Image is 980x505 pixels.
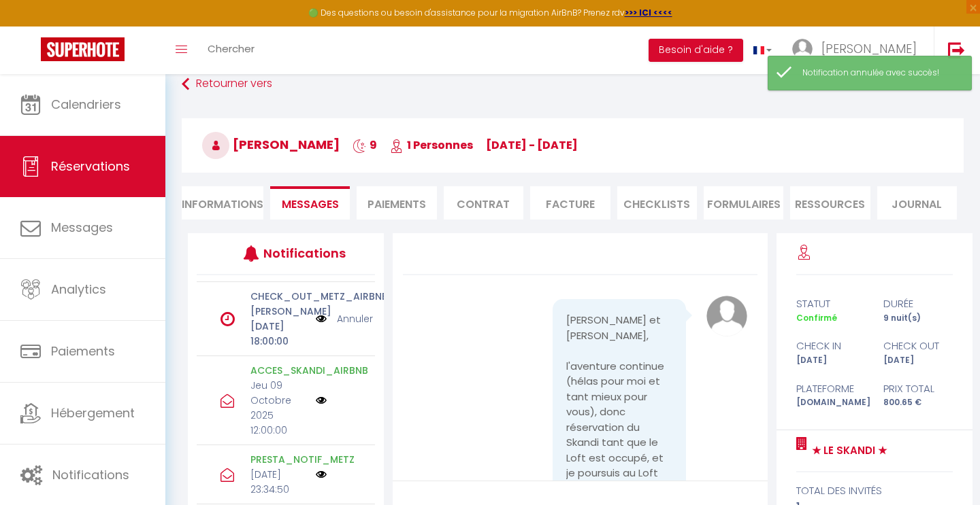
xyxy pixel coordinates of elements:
p: PRESTA_NOTIF_METZ [250,452,307,467]
span: Hébergement [51,404,135,421]
div: statut [787,296,875,312]
span: [PERSON_NAME] [202,136,340,153]
span: Messages [51,219,113,236]
span: Messages [282,196,339,212]
li: FORMULAIRES [704,186,783,220]
h3: Notifications [263,238,338,268]
div: [DATE] [875,354,962,367]
div: total des invités [796,483,953,499]
p: Jeu 09 Octobre 2025 12:00:00 [250,378,307,438]
a: ★ Le Skandi ★ [807,442,887,459]
a: Annuler [337,311,373,326]
span: 1 Personnes [390,137,473,153]
p: CHECK_OUT_METZ_AIRBNB [250,289,307,304]
li: CHECKLISTS [617,186,697,220]
div: durée [875,296,962,312]
div: 800.65 € [875,396,962,409]
li: Ressources [790,186,870,220]
div: Plateforme [787,381,875,397]
li: Journal [877,186,957,220]
li: Paiements [357,186,436,220]
span: Calendriers [51,96,121,113]
img: avatar.png [706,296,747,336]
span: [PERSON_NAME] [821,40,917,57]
img: ... [792,39,813,59]
span: Notifications [52,466,129,483]
span: Chercher [208,41,255,56]
div: check in [787,338,875,354]
img: NO IMAGE [316,395,327,406]
span: Paiements [51,343,115,360]
span: Réservations [51,158,130,175]
button: Besoin d'aide ? [649,39,743,62]
li: Contrat [444,186,523,220]
a: Retourner vers [182,72,964,97]
a: Chercher [197,27,265,74]
img: NO IMAGE [316,469,327,480]
p: [PERSON_NAME][DATE] 18:00:00 [250,304,307,349]
img: logout [948,41,965,58]
a: >>> ICI <<<< [625,7,672,18]
div: [DATE] [787,354,875,367]
div: [DOMAIN_NAME] [787,396,875,409]
div: Prix total [875,381,962,397]
a: ... [PERSON_NAME] [782,27,934,74]
p: ACCES_SKANDI_AIRBNB [250,363,307,378]
span: [DATE] - [DATE] [486,137,578,153]
div: 9 nuit(s) [875,312,962,325]
li: Facture [530,186,610,220]
span: 9 [353,137,377,153]
span: Analytics [51,281,106,298]
p: [DATE] 23:34:50 [250,467,307,497]
img: NO IMAGE [316,311,327,326]
img: Super Booking [41,37,125,61]
span: Confirmé [796,312,837,324]
div: check out [875,338,962,354]
li: Informations [182,186,263,220]
div: Notification annulée avec succès! [802,67,958,80]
